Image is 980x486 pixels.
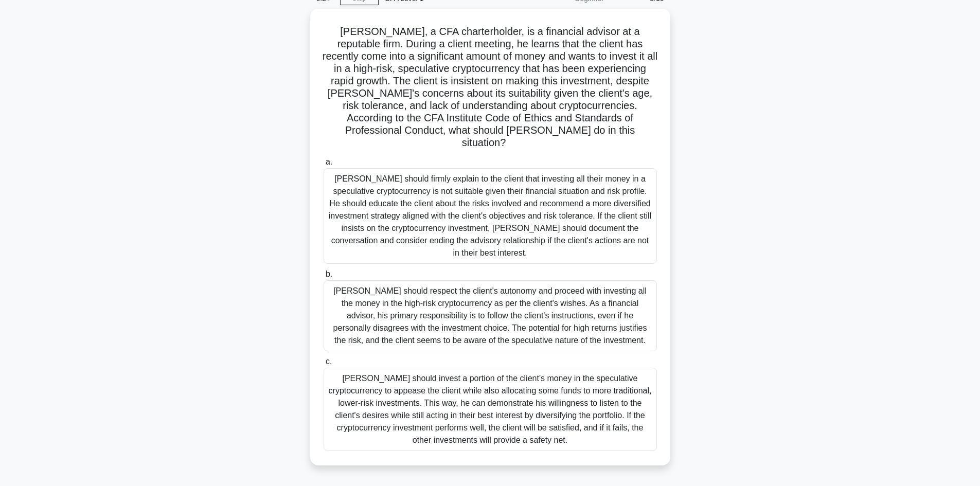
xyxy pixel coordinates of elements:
[323,25,658,150] h5: [PERSON_NAME], a CFA charterholder, is a financial advisor at a reputable firm. During a client m...
[326,269,332,278] span: b.
[326,157,332,166] span: a.
[324,168,657,264] div: [PERSON_NAME] should firmly explain to the client that investing all their money in a speculative...
[324,368,657,451] div: [PERSON_NAME] should invest a portion of the client's money in the speculative cryptocurrency to ...
[326,357,332,366] span: c.
[324,280,657,351] div: [PERSON_NAME] should respect the client's autonomy and proceed with investing all the money in th...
